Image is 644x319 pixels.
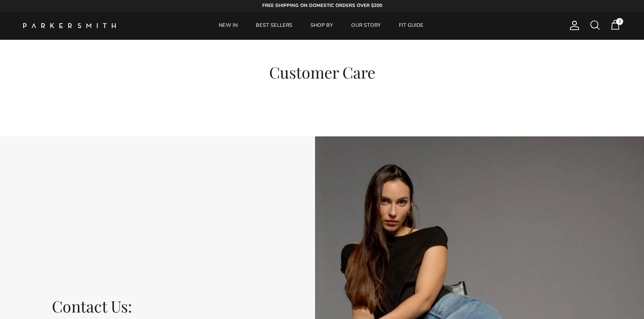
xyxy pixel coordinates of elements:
[52,297,249,316] h2: Contact Us:
[343,12,389,40] a: OUR STORY
[23,63,621,82] h1: Customer Care
[262,2,382,9] strong: FREE SHIPPING ON DOMESTIC ORDERS OVER $200
[247,12,301,40] a: BEST SELLERS
[302,12,341,40] a: SHOP BY
[23,23,116,28] img: Parker Smith
[610,19,621,31] a: 3
[565,20,580,31] a: Account
[391,12,432,40] a: FIT GUIDE
[138,12,504,40] div: Primary
[616,18,623,25] span: 3
[210,12,246,40] a: NEW IN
